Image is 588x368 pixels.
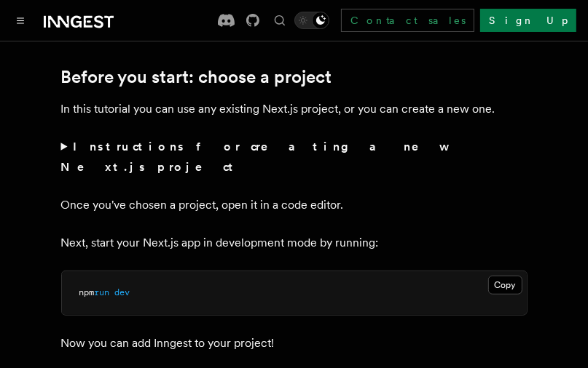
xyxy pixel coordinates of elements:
[61,67,332,87] a: Before you start: choose a project
[61,195,528,215] p: Once you've chosen a project, open it in a code editor.
[61,137,528,177] summary: Instructions for creating a new Next.js project
[61,99,528,119] p: In this tutorial you can use any existing Next.js project, or you can create a new one.
[271,12,289,29] button: Find something...
[12,12,29,29] button: Toggle navigation
[488,276,522,295] button: Copy
[115,287,130,297] span: dev
[294,12,329,29] button: Toggle dark mode
[61,233,528,253] p: Next, start your Next.js app in development mode by running:
[341,9,474,32] a: Contact sales
[480,9,576,32] a: Sign Up
[61,140,445,174] strong: Instructions for creating a new Next.js project
[61,333,528,353] p: Now you can add Inngest to your project!
[79,287,95,297] span: npm
[95,287,110,297] span: run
